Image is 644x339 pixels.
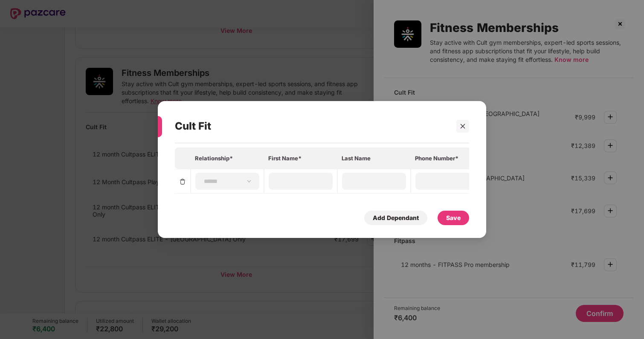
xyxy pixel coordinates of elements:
[191,148,264,169] th: Relationship*
[446,213,461,223] div: Save
[264,148,337,169] th: First Name*
[460,123,466,129] span: close
[373,213,419,223] div: Add Dependant
[411,148,484,169] th: Phone Number*
[179,178,186,185] img: svg+xml;base64,PHN2ZyBpZD0iRGVsZXRlLTMyeDMyIiB4bWxucz0iaHR0cDovL3d3dy53My5vcmcvMjAwMC9zdmciIHdpZH...
[337,148,411,169] th: Last Name
[175,110,445,143] div: Cult Fit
